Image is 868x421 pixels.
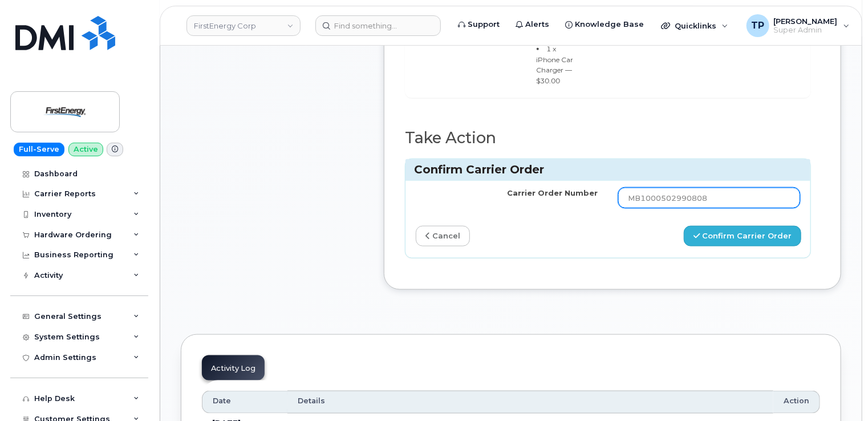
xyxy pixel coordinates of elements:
a: cancel [416,226,470,247]
label: Carrier Order Number [507,188,598,199]
span: [PERSON_NAME] [774,17,838,26]
span: Super Admin [774,26,838,35]
span: Details [298,396,325,406]
span: Alerts [525,19,549,30]
span: Quicklinks [675,21,716,30]
a: Support [450,13,508,36]
small: 1 x iPhone Car Charger — $30.00 [537,44,574,85]
input: Find something... [315,15,441,36]
a: Alerts [508,13,557,36]
th: Action [773,391,820,414]
div: Quicklinks [653,14,736,37]
span: Date [213,396,231,406]
span: TP [751,19,764,33]
div: Tyler Pollock [739,14,858,37]
h2: Take Action [405,129,811,147]
a: Knowledge Base [557,13,652,36]
span: Support [468,19,500,30]
a: FirstEnergy Corp [186,15,301,36]
button: Confirm Carrier Order [684,226,801,247]
h3: Confirm Carrier Order [414,162,802,177]
span: Knowledge Base [575,19,644,30]
iframe: Messenger Launcher [818,371,859,412]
